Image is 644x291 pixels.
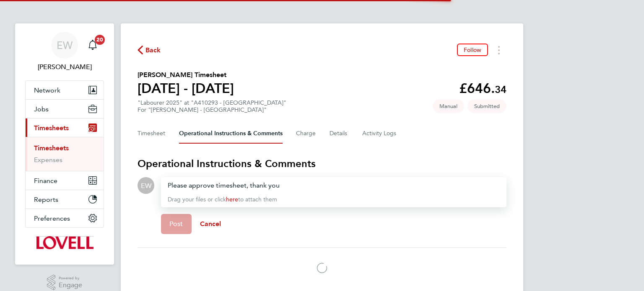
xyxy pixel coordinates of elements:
button: Jobs [26,100,104,118]
div: "Labourer 2025" at "A410293 - [GEOGRAPHIC_DATA]" [138,99,286,113]
h3: Operational Instructions & Comments [138,157,506,170]
a: EW[PERSON_NAME] [25,32,104,72]
span: Engage [59,282,82,289]
button: Preferences [26,209,104,227]
button: Timesheets Menu [491,44,506,57]
div: Timesheets [26,137,104,171]
span: Drag your files or click to attach them [168,196,277,203]
span: Preferences [34,214,70,222]
span: Emma Wells [25,62,104,72]
span: Jobs [34,105,49,113]
span: EW [141,181,151,190]
a: Powered byEngage [47,275,83,291]
span: EW [57,40,73,51]
span: 34 [495,83,506,95]
h1: [DATE] - [DATE] [138,80,234,97]
app-decimal: £646. [459,80,506,96]
span: This timesheet was manually created. [433,99,464,113]
div: Emma Wells [138,177,154,194]
button: Activity Logs [362,124,397,144]
button: Reports [26,190,104,209]
span: This timesheet is Submitted. [467,99,506,113]
button: Timesheets [26,118,104,137]
button: Finance [26,171,104,190]
a: here [226,196,238,203]
button: Network [26,81,104,99]
a: 20 [84,32,101,59]
a: Timesheets [34,144,69,152]
button: Follow [457,44,488,56]
a: Go to home page [25,236,104,250]
span: 20 [95,35,105,45]
div: Please approve timesheet, thank you [168,180,500,191]
h2: [PERSON_NAME] Timesheet [138,70,234,80]
button: Charge [296,124,316,144]
button: Back [138,45,161,55]
span: Follow [464,46,481,54]
span: Timesheets [34,124,69,132]
span: Network [34,86,60,94]
span: Cancel [200,220,221,228]
span: Reports [34,196,58,203]
button: Cancel [192,214,230,234]
span: Powered by [59,275,82,282]
span: Back [145,45,161,55]
nav: Main navigation [15,23,114,265]
button: Operational Instructions & Comments [179,124,283,144]
img: lovell-logo-retina.png [36,236,93,250]
button: Timesheet [138,124,166,144]
button: Details [330,124,349,144]
span: Finance [34,177,57,185]
a: Expenses [34,156,62,164]
div: For "[PERSON_NAME] - [GEOGRAPHIC_DATA]" [138,106,286,113]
